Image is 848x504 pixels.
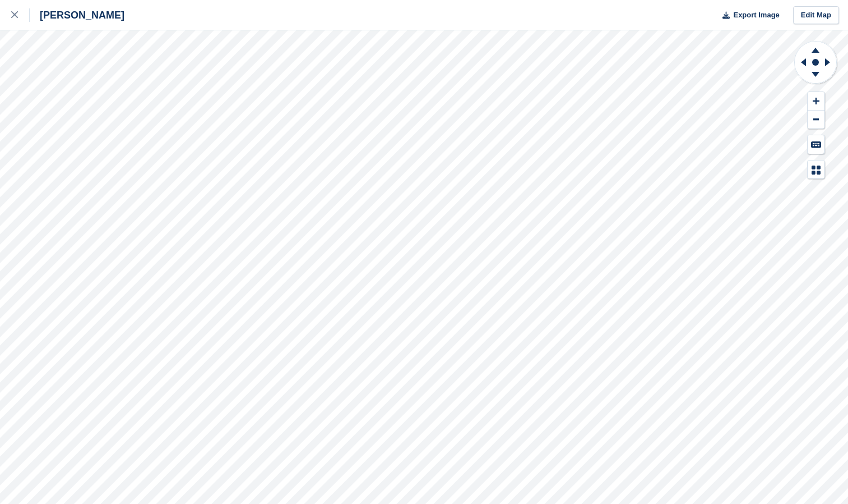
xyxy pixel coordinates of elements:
button: Export Image [716,6,780,25]
a: Edit Map [793,6,839,25]
button: Zoom Out [808,111,824,129]
div: [PERSON_NAME] [30,8,124,22]
span: Export Image [733,10,779,21]
button: Keyboard Shortcuts [808,135,824,154]
button: Map Legend [808,161,824,179]
button: Zoom In [808,92,824,111]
